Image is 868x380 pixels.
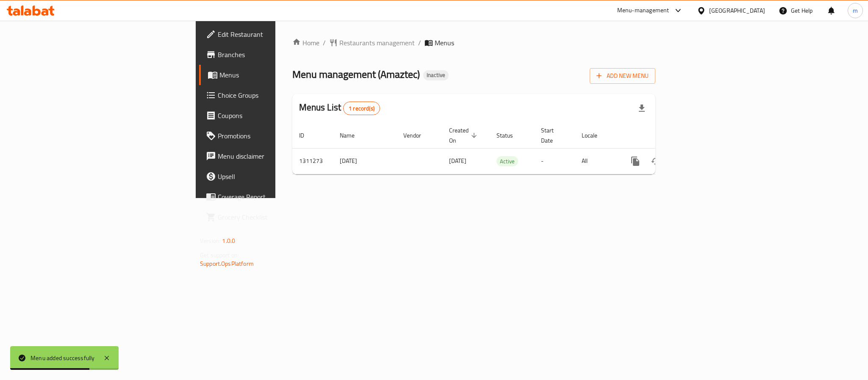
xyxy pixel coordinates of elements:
span: Coupons [218,110,334,121]
div: Menu added successfully [31,353,95,363]
div: [GEOGRAPHIC_DATA] [709,6,765,15]
a: Choice Groups [199,85,341,105]
span: Inactive [423,72,449,79]
div: Export file [632,98,652,118]
span: Menus [435,38,454,48]
span: Name [340,130,366,140]
li: / [418,38,421,48]
span: Menu disclaimer [218,151,334,161]
span: Grocery Checklist [218,212,334,222]
a: Promotions [199,126,341,146]
span: ID [299,130,315,140]
span: Status [496,130,524,140]
nav: breadcrumb [292,38,655,48]
a: Restaurants management [329,38,415,48]
a: Menu disclaimer [199,146,341,166]
span: Menu management ( Amaztec ) [292,65,420,84]
button: Change Status [646,151,666,171]
td: All [575,148,618,174]
span: Created On [449,125,480,146]
span: Restaurants management [339,38,415,48]
span: Promotions [218,131,334,141]
th: Actions [618,123,713,149]
a: Support.OpsPlatform [200,258,254,269]
span: Start Date [541,125,565,146]
td: - [534,148,575,174]
span: 1.0.0 [222,235,235,246]
table: enhanced table [292,123,713,174]
a: Edit Restaurant [199,24,341,44]
span: Add New Menu [596,71,649,81]
span: Version: [200,235,221,246]
div: Menu-management [617,6,669,16]
button: Add New Menu [590,68,655,84]
span: Get support on: [200,250,239,261]
span: m [853,6,858,15]
td: [DATE] [333,148,397,174]
span: Vendor [403,130,432,140]
a: Menus [199,65,341,85]
div: Inactive [423,70,449,80]
span: Coverage Report [218,192,334,202]
span: 1 record(s) [344,105,380,113]
h2: Menus List [299,101,380,115]
button: more [625,151,646,171]
span: [DATE] [449,155,466,166]
a: Branches [199,44,341,65]
a: Coverage Report [199,187,341,207]
a: Upsell [199,166,341,187]
span: Edit Restaurant [218,29,334,39]
span: Menus [219,70,334,80]
a: Coupons [199,105,341,126]
a: Grocery Checklist [199,207,341,227]
span: Choice Groups [218,90,334,100]
div: Active [496,156,518,166]
span: Upsell [218,171,334,182]
span: Branches [218,50,334,60]
span: Locale [582,130,608,140]
span: Active [496,157,518,166]
div: Total records count [343,102,380,115]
